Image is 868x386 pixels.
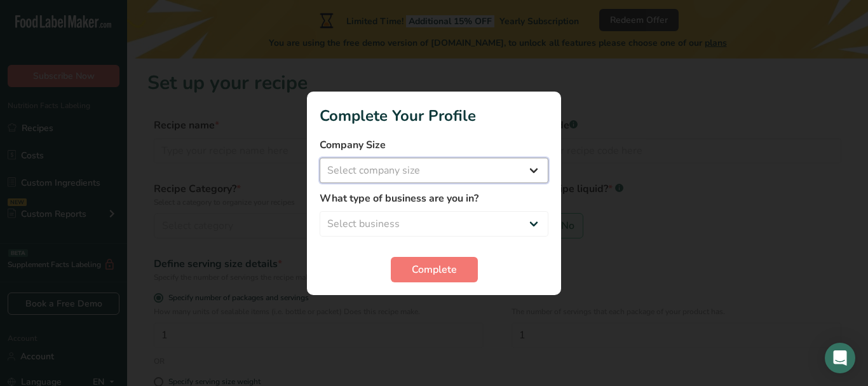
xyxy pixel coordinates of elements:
[391,257,478,282] button: Complete
[825,343,855,373] div: Open Intercom Messenger
[320,137,548,153] label: Company Size
[412,262,457,277] span: Complete
[320,191,548,206] label: What type of business are you in?
[320,104,548,127] h1: Complete Your Profile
